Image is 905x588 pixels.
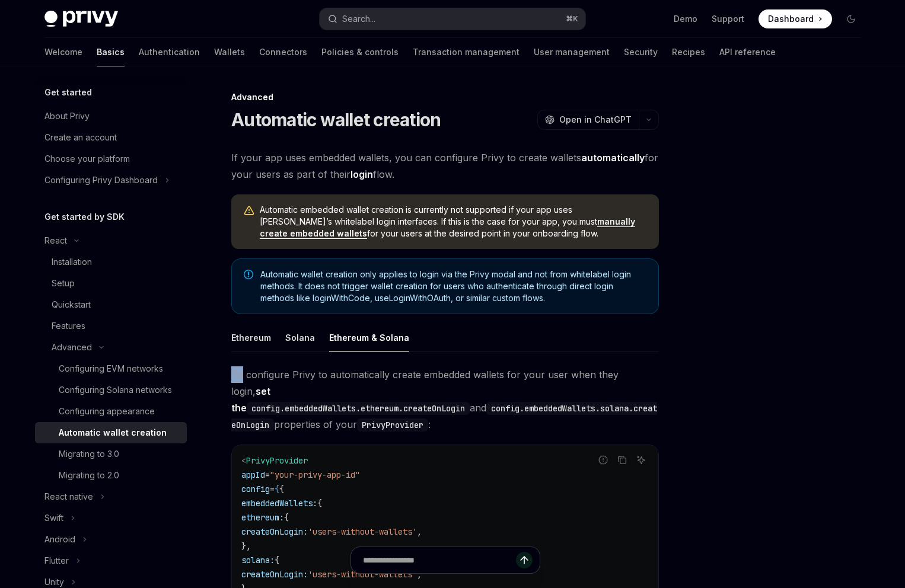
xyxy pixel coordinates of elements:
button: Report incorrect code [595,452,611,468]
span: { [284,512,289,523]
div: Search... [342,12,375,26]
div: Configuring Privy Dashboard [44,173,158,187]
span: config [241,484,270,494]
button: Toggle Android section [35,529,187,550]
div: Migrating to 2.0 [59,468,119,482]
div: Swift [44,511,63,525]
a: Recipes [672,38,705,66]
a: Welcome [44,38,82,66]
button: Toggle Advanced section [35,337,187,358]
a: User management [534,38,610,66]
strong: set the [231,385,470,414]
a: Transaction management [413,38,520,66]
a: Quickstart [35,294,187,315]
span: }, [241,541,251,551]
button: Toggle Configuring Privy Dashboard section [35,170,187,191]
a: Automatic wallet creation [35,422,187,443]
div: Ethereum & Solana [329,324,409,351]
a: Installation [35,251,187,273]
span: , [417,526,422,537]
span: Automatic embedded wallet creation is currently not supported if your app uses [PERSON_NAME]’s wh... [260,204,647,239]
strong: login [350,168,373,180]
a: Migrating to 2.0 [35,465,187,486]
div: Features [52,319,85,333]
a: Demo [674,13,697,25]
h1: Automatic wallet creation [231,109,441,130]
span: If your app uses embedded wallets, you can configure Privy to create wallets for your users as pa... [231,149,659,183]
div: Configuring EVM networks [59,362,163,376]
a: Support [712,13,744,25]
div: Create an account [44,130,117,145]
div: Advanced [52,340,92,354]
code: config.embeddedWallets.ethereum.createOnLogin [247,402,470,415]
svg: Note [244,270,253,279]
h5: Get started [44,85,92,100]
a: Configuring Solana networks [35,379,187,401]
div: Solana [285,324,315,351]
div: Automatic wallet creation [59,426,167,440]
a: API reference [719,38,776,66]
button: Toggle Flutter section [35,550,187,571]
img: dark logo [44,11,118,27]
span: ⌘ K [566,14,578,24]
div: Configuring Solana networks [59,383,172,397]
strong: automatically [581,152,645,164]
span: Automatic wallet creation only applies to login via the Privy modal and not from whitelabel login... [260,269,646,304]
button: Toggle React native section [35,486,187,507]
div: Advanced [231,91,659,103]
svg: Warning [243,205,255,217]
div: Installation [52,255,92,269]
span: < [241,455,246,466]
input: Ask a question... [363,547,516,573]
a: Dashboard [759,9,832,28]
button: Toggle dark mode [842,9,861,28]
div: Choose your platform [44,152,130,166]
button: Open in ChatGPT [537,110,639,130]
a: Choose your platform [35,148,187,170]
a: Configuring EVM networks [35,358,187,379]
span: PrivyProvider [246,455,308,466]
code: PrivyProvider [357,418,428,432]
span: To configure Privy to automatically create embedded wallets for your user when they login, and pr... [231,366,659,433]
a: Setup [35,273,187,294]
span: createOnLogin: [241,526,308,537]
span: appId [241,469,265,480]
div: Setup [52,276,75,290]
button: Send message [516,552,533,568]
span: = [265,469,270,480]
span: embeddedWallets: [241,498,317,509]
div: Flutter [44,554,69,568]
h5: Get started by SDK [44,210,125,224]
a: Connectors [259,38,307,66]
span: { [317,498,322,509]
a: Migrating to 3.0 [35,443,187,465]
a: Basics [97,38,125,66]
div: Configuring appearance [59,404,155,418]
a: Wallets [214,38,245,66]
span: { [279,484,284,494]
div: React native [44,490,93,504]
a: Features [35,315,187,337]
span: Dashboard [768,13,814,25]
span: Open in ChatGPT [559,114,632,126]
div: React [44,234,67,248]
span: { [275,484,279,494]
span: ethereum: [241,512,284,523]
div: Android [44,532,75,547]
a: Create an account [35,127,187,148]
button: Open search [320,8,585,30]
span: "your-privy-app-id" [270,469,360,480]
a: Authentication [139,38,200,66]
button: Toggle React section [35,230,187,251]
span: 'users-without-wallets' [308,526,417,537]
div: Quickstart [52,298,91,312]
a: Security [624,38,658,66]
span: = [270,484,275,494]
button: Ask AI [633,452,649,468]
div: About Privy [44,109,90,123]
button: Toggle Swift section [35,507,187,529]
button: Copy the contents from the code block [614,452,630,468]
a: Configuring appearance [35,401,187,422]
div: Ethereum [231,324,271,351]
